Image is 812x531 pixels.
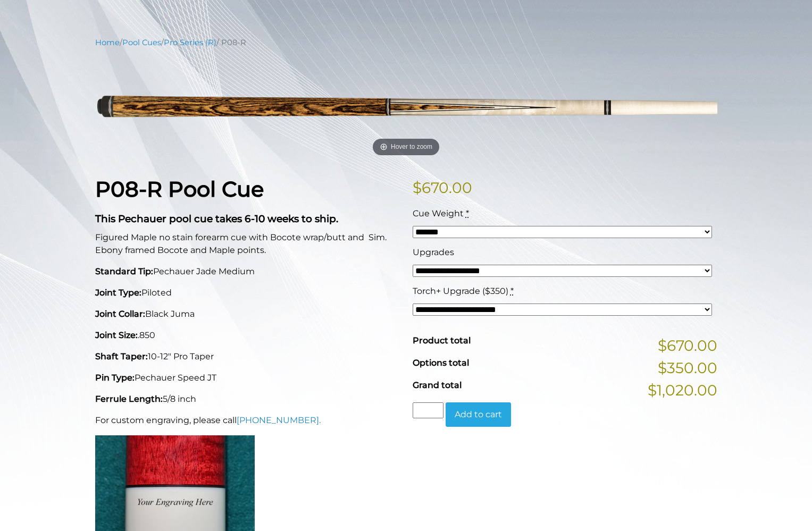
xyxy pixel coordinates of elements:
[95,330,138,340] strong: Joint Size:
[95,414,400,427] p: For custom engraving, please call
[122,38,161,47] a: Pool Cues
[95,286,400,299] p: Piloted
[95,288,141,298] strong: Joint Type:
[413,335,471,345] span: Product total
[658,357,717,379] span: $350.00
[95,266,153,276] strong: Standard Tip:
[648,379,717,401] span: $1,020.00
[95,373,135,383] strong: Pin Type:
[413,179,422,197] span: $
[237,415,321,425] a: [PHONE_NUMBER].
[95,393,400,406] p: 5/8 inch
[95,56,717,160] img: P08-N.png
[413,208,464,218] span: Cue Weight
[95,309,145,319] strong: Joint Collar:
[466,208,469,218] abbr: required
[95,176,264,202] strong: P08-R Pool Cue
[164,38,216,47] a: Pro Series (R)
[510,286,514,296] abbr: required
[95,394,163,404] strong: Ferrule Length:
[658,334,717,357] span: $670.00
[95,329,400,342] p: .850
[95,213,338,225] strong: This Pechauer pool cue takes 6-10 weeks to ship.
[413,380,462,390] span: Grand total
[95,372,400,384] p: Pechauer Speed JT
[95,265,400,278] p: Pechauer Jade Medium
[95,350,400,363] p: 10-12" Pro Taper
[95,308,400,321] p: Black Juma
[95,37,717,48] nav: Breadcrumb
[446,402,511,427] button: Add to cart
[413,358,469,368] span: Options total
[95,351,148,361] strong: Shaft Taper:
[413,286,508,296] span: Torch+ Upgrade ($350)
[95,231,400,257] p: Figured Maple no stain forearm cue with Bocote wrap/butt and Sim. Ebony framed Bocote and Maple p...
[95,38,120,47] a: Home
[413,179,472,197] bdi: 670.00
[413,402,443,418] input: Product quantity
[95,56,717,160] a: Hover to zoom
[413,247,454,257] span: Upgrades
